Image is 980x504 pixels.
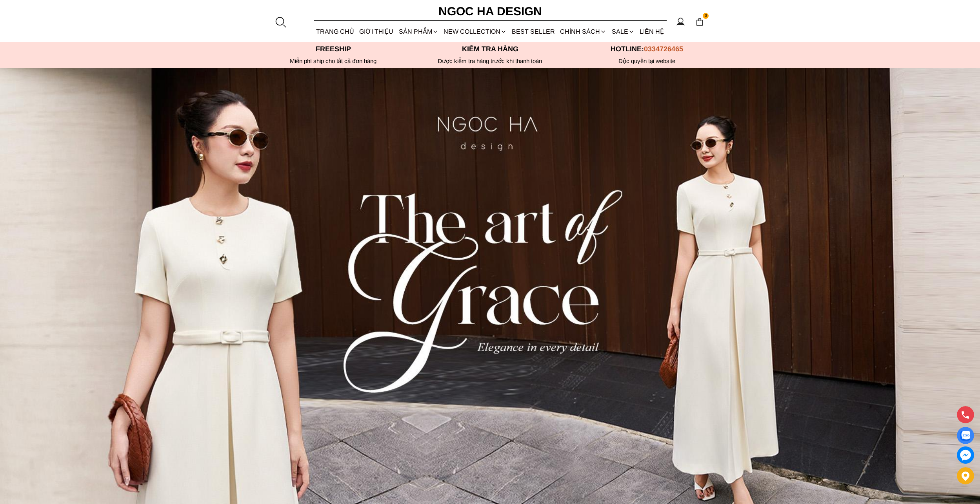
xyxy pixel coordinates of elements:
a: Ngoc Ha Design [431,2,549,21]
p: Freeship [255,45,412,53]
span: 0 [703,13,709,19]
a: messenger [957,446,974,464]
font: Kiểm tra hàng [462,45,518,53]
div: Miễn phí ship cho tất cả đơn hàng [255,58,412,65]
span: 0334726465 [644,45,683,53]
a: Display image [957,427,974,444]
a: LIÊN HỆ [637,21,666,42]
div: Chính sách [558,21,609,42]
h6: Độc quyền tại website [569,58,725,65]
a: NEW COLLECTION [441,21,509,42]
a: GIỚI THIỆU [357,21,396,42]
a: TRANG CHỦ [314,21,357,42]
a: BEST SELLER [509,21,558,42]
img: Display image [960,431,970,441]
p: Hotline: [569,45,725,53]
div: SẢN PHẨM [396,21,441,42]
img: img-CART-ICON-ksit0nf1 [695,18,704,26]
p: Được kiểm tra hàng trước khi thanh toán [412,58,569,65]
a: SALE [609,21,637,42]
